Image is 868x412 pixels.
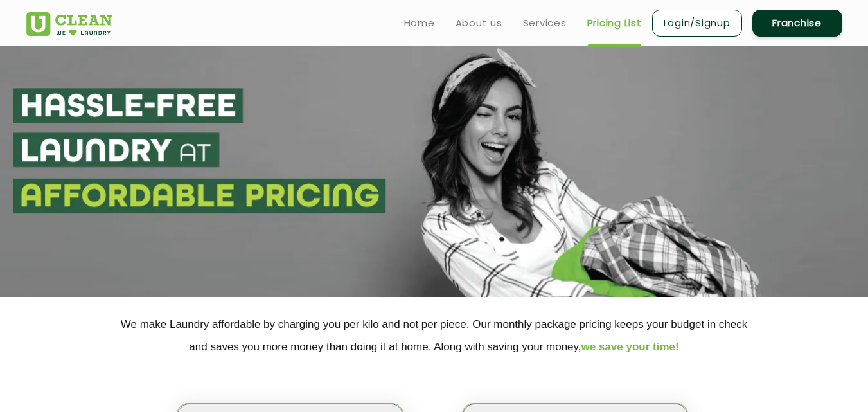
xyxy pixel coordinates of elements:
img: UClean Laundry and Dry Cleaning [26,12,112,36]
span: we save your time! [581,341,679,353]
a: Franchise [752,10,842,37]
a: Login/Signup [652,10,742,37]
a: Home [404,15,435,31]
a: Pricing List [587,15,642,31]
p: We make Laundry affordable by charging you per kilo and not per piece. Our monthly package pricin... [26,313,842,358]
a: Services [523,15,567,31]
a: About us [456,15,502,31]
